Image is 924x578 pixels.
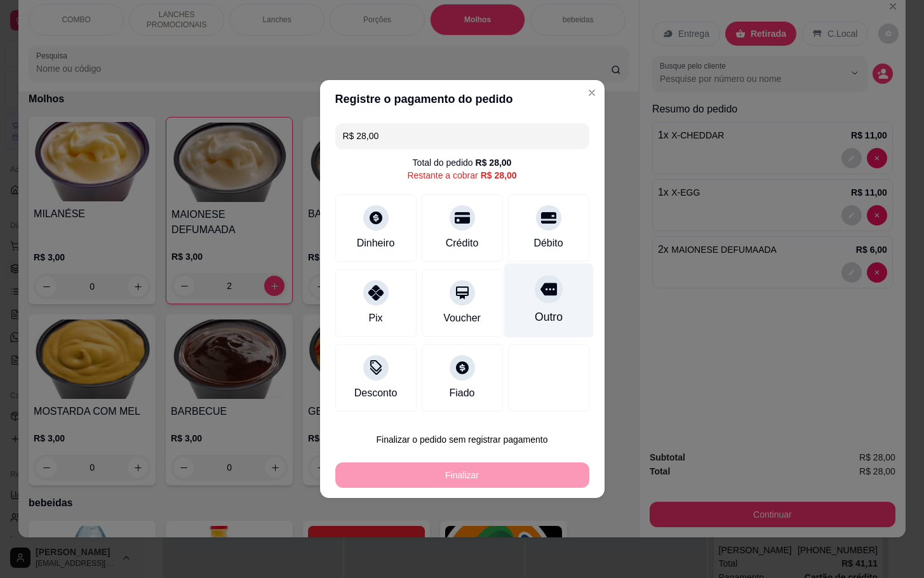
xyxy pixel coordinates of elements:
[476,156,512,169] div: R$ 28,00
[335,427,589,452] button: Finalizar o pedido sem registrar pagamento
[357,236,395,251] div: Dinheiro
[443,311,481,326] div: Voucher
[343,123,582,149] input: Ex.: hambúrguer de cordeiro
[446,236,479,251] div: Crédito
[533,236,563,251] div: Débito
[481,169,517,182] div: R$ 28,00
[368,311,382,326] div: Pix
[582,83,602,103] button: Close
[449,386,474,401] div: Fiado
[413,156,512,169] div: Total do pedido
[354,386,398,401] div: Desconto
[407,169,516,182] div: Restante a cobrar
[320,80,605,118] header: Registre o pagamento do pedido
[534,309,562,325] div: Outro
